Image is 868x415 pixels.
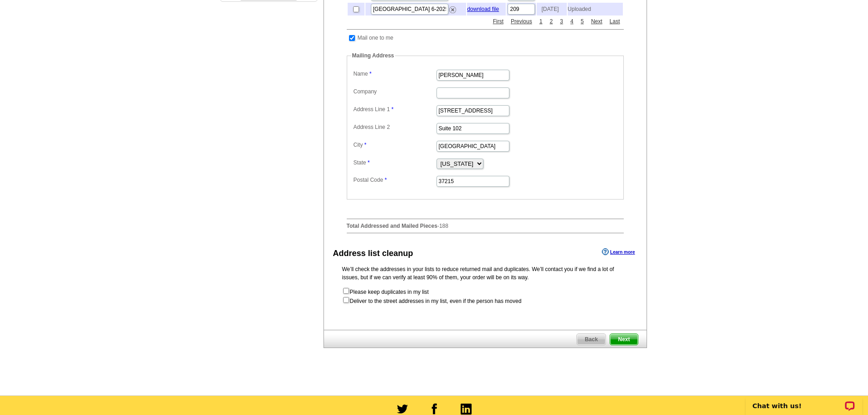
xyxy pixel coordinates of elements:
iframe: LiveChat chat widget [740,386,868,415]
strong: Total Addressed and Mailed Pieces [347,223,437,229]
span: 188 [439,223,448,229]
legend: Mailing Address [351,51,395,60]
a: 4 [568,17,576,26]
div: Address list cleanup [333,247,413,260]
a: Remove this list [449,5,456,11]
td: Mail one to me [357,33,394,42]
span: Back [577,334,606,345]
img: delete.png [449,6,456,13]
a: Next [589,17,605,26]
form: Please keep duplicates in my list Deliver to the street addresses in my list, even if the person ... [342,287,628,305]
a: 2 [547,17,555,26]
a: 1 [537,17,545,26]
label: Address Line 2 [354,123,436,131]
label: City [354,141,436,149]
label: Postal Code [354,176,436,184]
td: [DATE] [537,3,566,15]
label: Company [354,87,436,96]
a: Learn more [602,248,635,256]
a: Previous [508,17,534,26]
a: download file [467,6,499,12]
p: We’ll check the addresses in your lists to reduce returned mail and duplicates. We’ll contact you... [342,265,628,282]
a: Last [607,17,622,26]
a: 3 [558,17,565,26]
label: Name [354,70,436,78]
label: State [354,159,436,167]
a: 5 [578,17,586,26]
a: First [491,17,506,26]
label: Address Line 1 [354,105,436,113]
a: Back [576,333,606,345]
span: Next [610,334,637,345]
td: Uploaded [568,3,623,15]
